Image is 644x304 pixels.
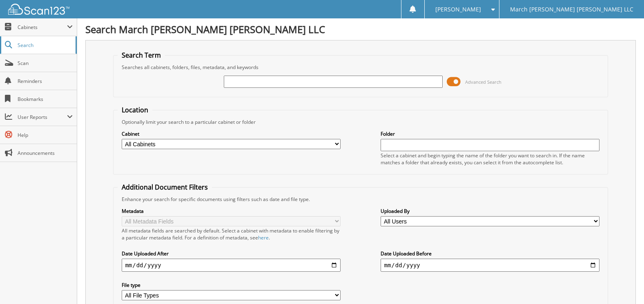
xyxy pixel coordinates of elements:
[381,152,599,166] div: Select a cabinet and begin typing the name of the folder you want to search in. If the name match...
[258,234,269,241] a: here
[18,132,73,139] span: Help
[381,208,599,215] label: Uploaded By
[18,96,73,103] span: Bookmarks
[18,24,67,31] span: Cabinets
[118,183,212,192] legend: Additional Document Filters
[118,105,152,114] legend: Location
[8,4,69,15] img: scan123-logo-white.svg
[85,22,636,36] h1: Search March [PERSON_NAME] [PERSON_NAME] LLC
[381,259,599,272] input: end
[118,118,603,125] div: Optionally limit your search to a particular cabinet or folder
[18,78,73,85] span: Reminders
[381,130,599,137] label: Folder
[122,282,340,288] label: File type
[510,7,633,12] span: March [PERSON_NAME] [PERSON_NAME] LLC
[118,196,603,203] div: Enhance your search for specific documents using filters such as date and file type.
[18,42,71,49] span: Search
[18,150,73,156] span: Announcements
[122,130,340,137] label: Cabinet
[122,208,340,215] label: Metadata
[18,114,67,121] span: User Reports
[122,250,340,257] label: Date Uploaded After
[122,227,340,241] div: All metadata fields are searched by default. Select a cabinet with metadata to enable filtering b...
[18,60,73,67] span: Scan
[381,250,599,257] label: Date Uploaded Before
[118,51,165,60] legend: Search Term
[603,265,644,304] iframe: Chat Widget
[122,259,340,272] input: start
[118,64,603,71] div: Searches all cabinets, folders, files, metadata, and keywords
[465,79,501,85] span: Advanced Search
[435,7,481,12] span: [PERSON_NAME]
